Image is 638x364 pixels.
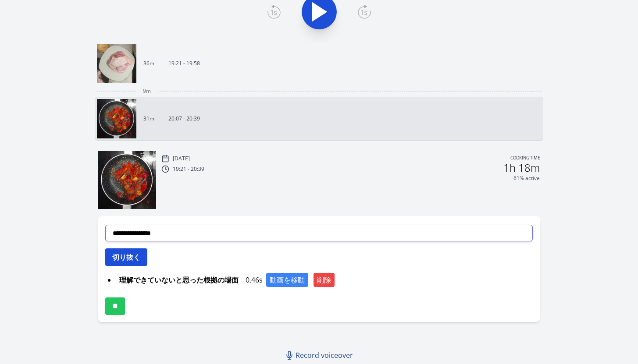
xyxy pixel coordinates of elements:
p: 19:21 - 19:58 [168,60,200,67]
img: 250904172205_thumb.jpeg [97,44,136,83]
img: 250904180826_thumb.jpeg [98,151,156,209]
h2: 1h 18m [503,163,540,173]
button: 動画を移動 [266,273,308,287]
p: 36m [143,60,154,67]
p: 61% active [513,175,540,182]
p: 19:21 - 20:39 [173,166,204,173]
button: 削除 [314,273,335,287]
div: 0.46s [116,273,533,287]
p: 20:07 - 20:39 [168,115,200,122]
span: Record voiceover [296,350,353,360]
button: 切り抜く [105,248,147,266]
span: 理解できていないと思った根拠の場面 [116,273,242,287]
span: 9m [143,88,151,95]
p: 31m [143,115,154,122]
a: Record voiceover [282,346,358,364]
p: [DATE] [173,155,190,162]
p: Cooking time [510,155,540,163]
img: 250904180826_thumb.jpeg [97,99,136,138]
